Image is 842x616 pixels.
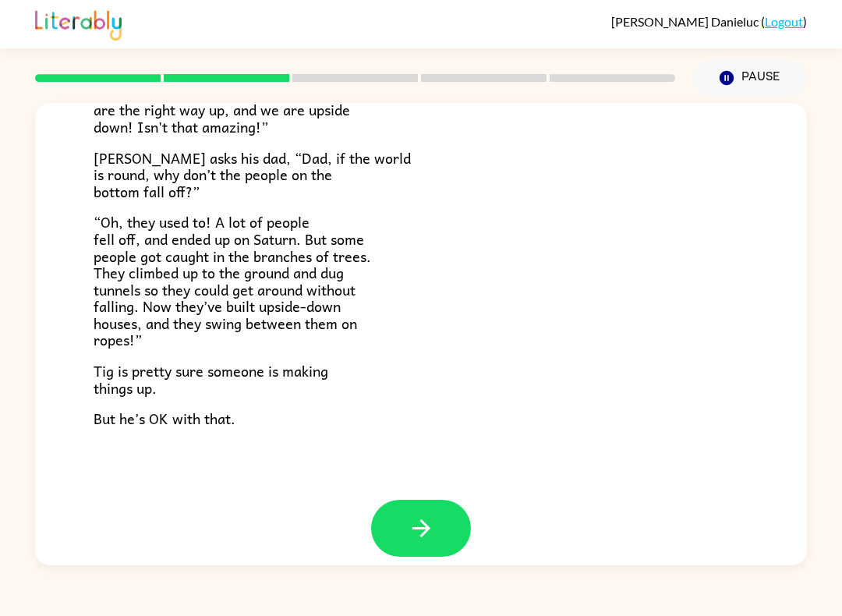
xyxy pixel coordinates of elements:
span: [PERSON_NAME] asks his dad, “Dad, if the world is round, why don’t the people on the bottom fall ... [94,147,411,203]
button: Pause [694,60,807,96]
div: ( ) [611,14,807,29]
a: Logout [765,14,803,29]
img: Literably [35,6,122,41]
span: Tig is pretty sure someone is making things up. [94,359,328,399]
span: “Oh, they used to! A lot of people fell off, and ended up on Saturn. But some people got caught i... [94,211,371,351]
span: But he’s OK with that. [94,407,235,430]
span: [PERSON_NAME] Danieluc [611,14,761,29]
